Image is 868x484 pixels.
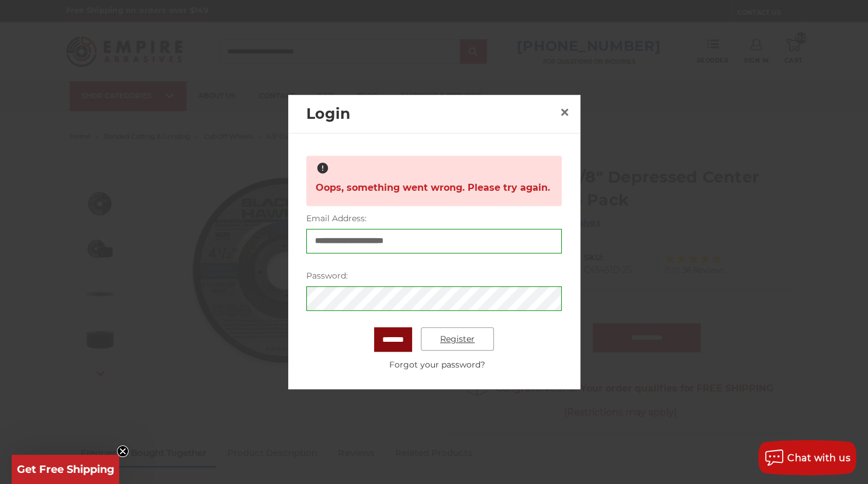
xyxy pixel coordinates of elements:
[306,212,562,225] label: Email Address:
[12,455,119,484] div: Get Free ShippingClose teaser
[117,445,129,457] button: Close teaser
[758,440,856,475] button: Chat with us
[17,463,115,476] span: Get Free Shipping
[313,359,562,371] a: Forgot your password?
[316,177,550,200] span: Oops, something went wrong. Please try again.
[787,452,850,464] span: Chat with us
[306,270,562,282] label: Password:
[421,327,494,351] a: Register
[306,103,555,125] h2: Login
[559,101,570,123] span: ×
[555,103,574,122] a: Close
